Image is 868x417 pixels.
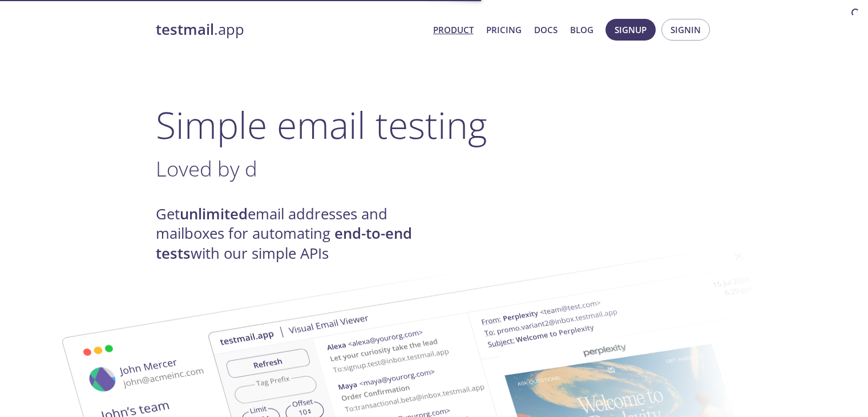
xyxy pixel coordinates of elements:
a: Product [433,22,474,37]
a: Blog [570,22,594,37]
strong: unlimited [180,204,248,224]
span: Signup [615,22,647,37]
a: Docs [534,22,558,37]
strong: end-to-end tests [156,223,412,263]
button: Signin [661,19,710,41]
a: Pricing [486,22,522,37]
a: testmail.app [156,20,424,39]
span: Signin [671,22,701,37]
h4: Get email addresses and mailboxes for automating with our simple APIs [156,205,434,263]
button: Signup [605,19,656,41]
strong: testmail [156,19,214,39]
h1: Simple email testing [156,103,713,147]
span: Loved by d [156,154,257,183]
